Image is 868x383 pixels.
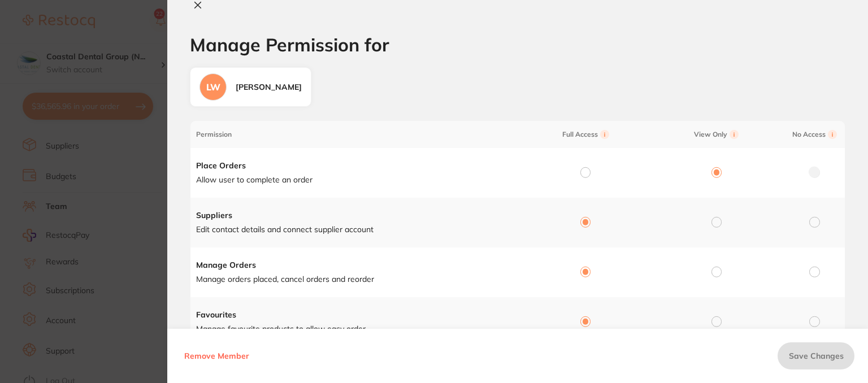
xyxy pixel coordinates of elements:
[196,260,517,271] h4: Manage Orders
[196,175,517,186] p: Allow user to complete an order
[196,130,517,138] span: Permission
[523,130,648,139] span: Full Access
[181,342,253,369] button: Remove Member
[190,34,845,55] h1: Manage Permission for
[196,324,517,335] p: Manage favourite products to allow easy order
[778,342,854,369] button: Save Changes
[196,160,517,172] h4: Place Orders
[184,351,249,361] span: Remove Member
[196,274,517,285] p: Manage orders placed, cancel orders and reorder
[196,210,517,221] h4: Suppliers
[196,310,517,321] h4: Favourites
[789,351,844,361] span: Save Changes
[199,73,227,101] div: LW
[236,82,302,93] div: [PERSON_NAME]
[785,130,844,139] span: No Access
[654,130,779,139] span: View Only
[196,224,517,236] p: Edit contact details and connect supplier account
